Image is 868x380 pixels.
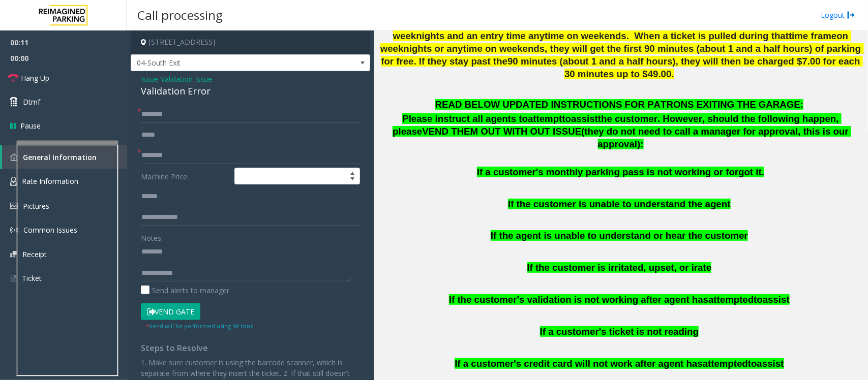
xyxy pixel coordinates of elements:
label: Send alerts to manager [141,285,229,296]
img: 'icon' [10,274,17,283]
span: Increase value [345,168,360,176]
span: assist [571,113,598,124]
img: logout [847,10,855,20]
h4: Steps to Resolve [141,343,360,353]
span: Decrease value [345,176,360,184]
span: 04-South Exit [131,55,322,71]
span: If the customer is irritated, upset, or irate [527,262,712,273]
span: time frame [789,30,836,41]
label: Notes: [141,229,163,243]
span: 90 minutes (about 1 and a half hours) [507,56,676,67]
h3: Call processing [132,3,228,27]
span: READ BELOW UPDATED INSTRUCTIONS FOR PATRONS EXITING THE GARAGE: [435,99,804,110]
span: attempted [703,358,748,369]
a: Logout [821,10,855,20]
span: If a customer's credit card will not work after agent has [455,358,703,369]
span: to [562,113,572,124]
span: on weeknights or anytime on weekends, they will get the first 90 minutes (about 1 and a half hour... [380,30,864,67]
a: General Information [2,145,127,169]
span: If a customer's monthly parking pass is not working or forgot it. [477,167,764,177]
small: Vend will be performed using 9# tone [146,322,254,330]
span: - [158,74,212,84]
span: Issue [141,74,158,84]
span: VEND THEM OUT WITH OUT ISSUE [422,126,581,137]
span: assist [763,294,790,305]
span: Validation Issue [161,74,212,84]
span: Dtmf [23,97,40,107]
img: 'icon' [10,226,18,234]
img: 'icon' [10,251,17,258]
span: attempt [528,113,562,124]
span: Hang Up [21,73,49,83]
span: attempted [708,294,754,305]
span: (they do not need to call a manager for approval, this is our approval): [581,126,851,149]
span: to [754,294,763,305]
img: 'icon' [10,153,18,161]
span: , they will then be charged $7.00 for each 30 minutes up to $49.00. [564,56,863,79]
span: If a customer's ticket is not reading [540,326,699,337]
img: 'icon' [10,203,18,209]
span: the customer. However, should the following happen, please [393,113,842,137]
button: Vend Gate [141,303,200,321]
span: If the agent is unable to understand or hear the customer [491,230,748,241]
h4: [STREET_ADDRESS] [131,30,370,54]
span: to [748,358,757,369]
span: If the customer's validation is not working after agent has [449,294,708,305]
span: Pause [20,120,41,131]
div: Validation Error [141,84,360,98]
span: If the customer is unable to understand the agent [508,199,730,209]
span: Please instruct all agents to [402,113,528,124]
span: assist [757,358,784,369]
img: 'icon' [10,177,17,186]
label: Machine Price: [138,168,232,185]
